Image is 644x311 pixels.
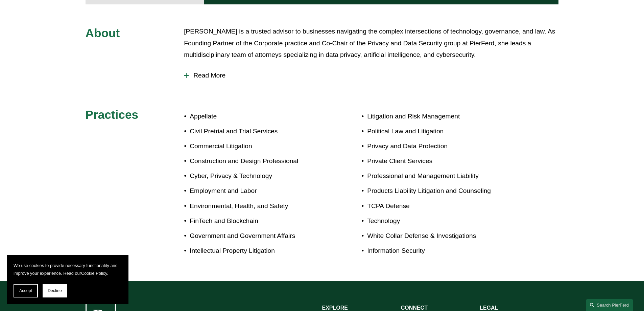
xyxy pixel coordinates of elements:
a: Cookie Policy [81,271,107,276]
p: Litigation and Risk Management [367,111,519,123]
strong: EXPLORE [322,305,348,311]
p: Government and Government Affairs [190,230,322,242]
p: Professional and Management Liability [367,170,519,182]
p: Products Liability Litigation and Counseling [367,185,519,197]
p: [PERSON_NAME] is a trusted advisor to businesses navigating the complex intersections of technolo... [184,26,558,61]
p: Privacy and Data Protection [367,140,519,152]
button: Decline [43,284,67,297]
p: Technology [367,215,519,227]
section: Cookie banner [7,255,128,304]
span: About [86,26,120,40]
p: Commercial Litigation [190,140,322,152]
span: Practices [86,108,139,121]
p: TCPA Defense [367,200,519,212]
strong: LEGAL [480,305,498,311]
p: Political Law and Litigation [367,126,519,137]
p: Private Client Services [367,155,519,167]
span: Decline [48,288,62,293]
p: White Collar Defense & Investigations [367,230,519,242]
p: Intellectual Property Litigation [190,245,322,257]
p: FinTech and Blockchain [190,215,322,227]
a: Search this site [586,299,633,311]
span: Read More [189,72,558,79]
button: Accept [14,284,38,297]
p: Employment and Labor [190,185,322,197]
p: Appellate [190,111,322,123]
strong: CONNECT [401,305,428,311]
p: Information Security [367,245,519,257]
button: Read More [184,67,558,84]
p: We use cookies to provide necessary functionality and improve your experience. Read our . [14,262,122,277]
p: Construction and Design Professional [190,155,322,167]
p: Environmental, Health, and Safety [190,200,322,212]
p: Civil Pretrial and Trial Services [190,126,322,137]
span: Accept [19,288,32,293]
p: Cyber, Privacy & Technology [190,170,322,182]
